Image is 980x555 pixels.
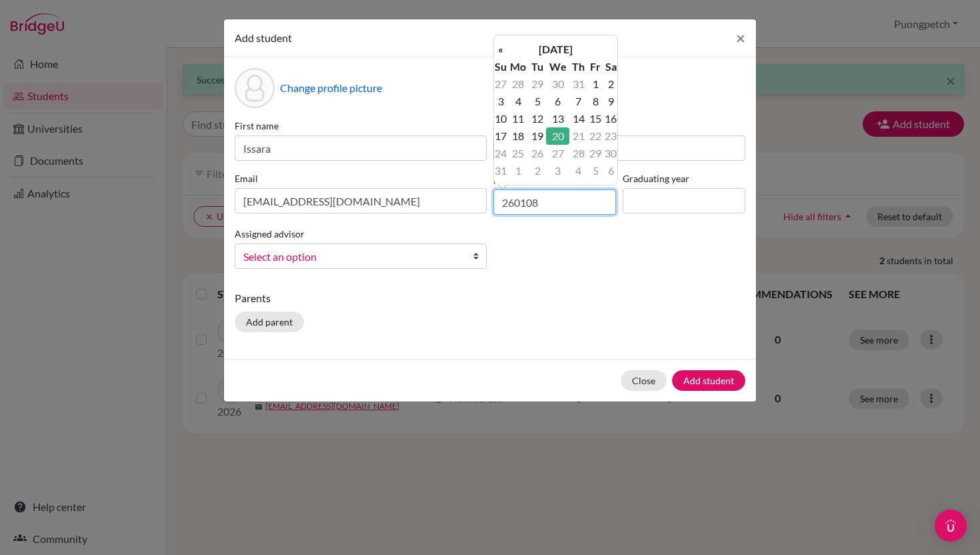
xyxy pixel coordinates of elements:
[507,145,529,162] td: 25
[494,58,507,75] th: Su
[529,162,546,179] td: 2
[507,41,604,58] th: [DATE]
[546,127,569,145] td: 20
[235,227,305,241] label: Assigned advisor
[725,19,756,57] button: Close
[587,58,604,75] th: Fr
[243,248,461,265] span: Select an option
[587,145,604,162] td: 29
[507,127,529,145] td: 18
[569,162,587,179] td: 4
[621,370,667,391] button: Close
[587,93,604,110] td: 8
[235,290,745,306] p: Parents
[529,110,546,127] td: 12
[546,58,569,75] th: We
[494,93,507,110] td: 3
[494,110,507,127] td: 10
[494,127,507,145] td: 17
[494,162,507,179] td: 31
[604,58,617,75] th: Sa
[569,93,587,110] td: 7
[235,171,487,185] label: Email
[569,75,587,93] td: 31
[604,127,617,145] td: 23
[736,28,745,47] span: ×
[235,31,292,44] span: Add student
[546,110,569,127] td: 13
[494,145,507,162] td: 24
[507,110,529,127] td: 11
[529,75,546,93] td: 29
[587,162,604,179] td: 5
[235,119,487,133] label: First name
[587,110,604,127] td: 15
[493,119,745,133] label: Surname
[507,93,529,110] td: 4
[546,145,569,162] td: 27
[604,93,617,110] td: 9
[569,58,587,75] th: Th
[604,162,617,179] td: 6
[546,75,569,93] td: 30
[507,162,529,179] td: 1
[494,41,507,58] th: «
[529,58,546,75] th: Tu
[604,145,617,162] td: 30
[494,75,507,93] td: 27
[604,110,617,127] td: 16
[529,127,546,145] td: 19
[529,145,546,162] td: 26
[604,75,617,93] td: 2
[507,58,529,75] th: Mo
[507,75,529,93] td: 28
[569,127,587,145] td: 21
[235,312,304,332] button: Add parent
[672,370,745,391] button: Add student
[546,93,569,110] td: 6
[569,145,587,162] td: 28
[935,510,967,542] div: Open Intercom Messenger
[587,127,604,145] td: 22
[569,110,587,127] td: 14
[546,162,569,179] td: 3
[529,93,546,110] td: 5
[493,189,616,215] input: dd/mm/yyyy
[587,75,604,93] td: 1
[623,171,745,185] label: Graduating year
[235,68,275,108] div: Profile picture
